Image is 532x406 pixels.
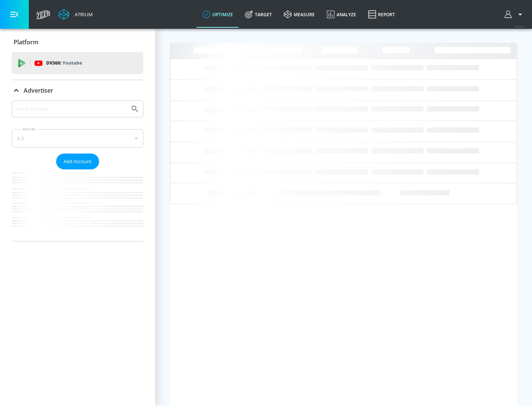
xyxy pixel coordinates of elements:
div: Platform [12,32,143,52]
span: v 4.25.4 [514,24,525,28]
p: Advertiser [24,86,53,94]
a: Target [239,1,278,28]
div: A-Z [12,129,143,148]
input: Search by name [15,104,127,114]
a: Report [362,1,401,28]
a: optimize [197,1,239,28]
div: Advertiser [12,100,143,241]
div: Atrium [72,11,93,18]
button: Add Account [56,154,99,169]
a: Atrium [58,9,93,20]
a: Analyze [321,1,362,28]
p: DV360: [46,59,82,67]
span: Add Account [64,157,92,166]
a: measure [278,1,321,28]
p: Platform [14,38,38,46]
nav: list of Advertiser [12,169,143,241]
div: DV360: Youtube [12,52,143,74]
div: Advertiser [12,80,143,101]
p: Youtube [62,59,82,67]
label: Sort By [21,127,37,131]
